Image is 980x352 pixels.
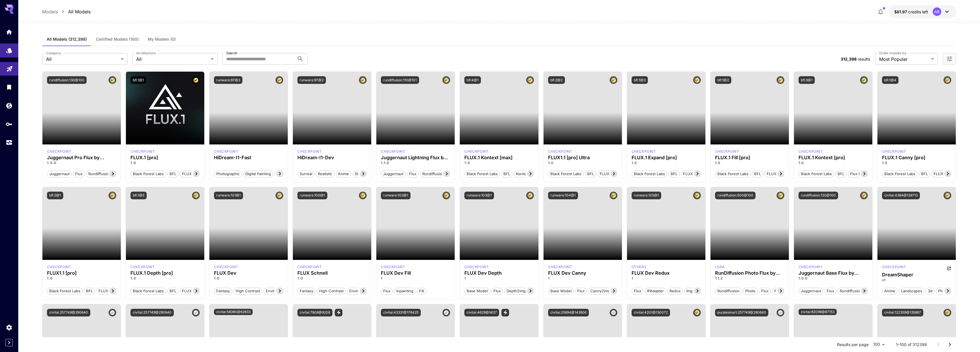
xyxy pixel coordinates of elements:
[799,309,837,315] button: civitai:82098@87153
[947,264,951,271] button: Open in CivitAI
[548,149,572,154] div: fluxultra
[180,288,218,294] span: FLUX.1 Depth [pro]
[6,139,13,146] div: Usage
[6,102,13,109] div: Wallet
[715,149,739,154] p: checkpoint
[226,51,237,55] label: Search
[684,287,703,295] button: img2img
[264,287,290,295] button: Environment
[47,192,63,199] button: bfl:2@1
[632,149,656,154] div: fluxpro
[192,76,200,84] button: Certified Model – Vetted for best performance and includes a commercial license.
[353,171,370,177] span: Stylized
[548,160,617,165] p: 1.0
[899,288,924,294] span: landscapes
[417,288,426,294] span: Fill
[848,171,874,177] span: Flux Kontext
[464,149,489,154] p: checkpoint
[882,149,906,154] p: checkpoint
[73,171,85,177] span: flux
[84,288,95,294] span: BFL
[192,192,200,199] button: Certified Model – Vetted for best performance and includes a commercial license.
[645,288,666,294] span: IPAdapter
[214,264,238,270] div: FLUX.1 D
[882,171,917,177] span: Black Forest Labs
[882,309,923,316] button: civitai:122359@135867
[597,170,635,177] button: FLUX1.1 [pro] Ultra
[46,56,119,63] span: All
[879,51,906,55] label: Order models by
[491,287,503,295] button: Flux
[167,287,179,295] button: BFL
[168,171,178,177] span: BFL
[693,192,701,199] button: Certified Model – Vetted for best performance and includes a commercial license.
[858,57,870,61] span: results
[632,192,661,199] button: runware:105@1
[501,309,509,316] button: View trigger words
[772,288,782,294] span: pro
[86,171,113,177] span: rundiffusion
[214,171,242,177] span: Photographic
[681,171,721,177] span: FLUX.1 Expand [pro]
[667,288,683,294] span: Redux
[274,170,296,177] button: Cinematic
[752,171,763,177] span: BFL
[275,192,283,199] button: Certified Model – Vetted for best performance and includes a commercial license.
[275,171,296,177] span: Cinematic
[610,192,617,199] button: Certified Model – Vetted for best performance and includes a commercial license.
[297,309,332,316] button: civitai:7808@9208
[464,287,490,295] button: Base model
[632,288,643,294] span: Flux
[777,309,784,316] button: Verified working
[764,170,797,177] button: FLUX.1 Fill [pro]
[297,287,316,295] button: Fantasy
[799,76,815,84] button: bfl:3@1
[298,171,314,177] span: Surreal
[442,76,450,84] button: Certified Model – Vetted for best performance and includes a commercial license.
[932,171,970,177] span: FLUX.1 Canny [pro]
[335,309,342,316] button: View trigger words
[919,171,930,177] span: BFL
[882,76,899,84] button: bfl:1@4
[715,309,768,316] button: purplesmart:257749@290640
[316,171,334,177] span: Realistic
[575,288,587,294] span: Flux
[347,287,374,295] button: Environment
[275,76,283,84] button: Certified Model – Vetted for best performance and includes a commercial license.
[109,309,116,316] button: Verified working
[715,288,742,294] span: rundiffusion
[42,8,58,15] p: Models
[130,149,155,154] div: fluxpro
[838,288,864,294] span: rundiffusion
[47,264,71,270] div: fluxpro
[693,309,701,316] button: Certified Model – Vetted for best performance and includes a commercial license.
[588,288,612,294] span: canny2img
[668,170,680,177] button: BFL
[47,149,71,154] p: checkpoint
[491,288,503,294] span: Flux
[47,149,71,154] div: FLUX.1 D
[715,155,784,160] h3: FLUX.1 Fill [pro]
[882,288,897,294] span: anime
[47,155,116,160] h3: Juggernaut Pro Flux by RunDiffusion
[926,287,935,295] button: 3d
[882,287,898,295] button: anime
[47,264,71,270] p: checkpoint
[777,192,784,199] button: Certified Model – Vetted for best performance and includes a commercial license.
[585,171,596,177] span: BFL
[442,309,450,316] button: Verified working
[936,288,964,294] span: photorealistic
[504,287,528,295] button: depth2img
[6,63,13,71] div: Playground
[926,288,934,294] span: 3d
[317,287,346,295] button: High Contrast
[243,171,273,177] span: Digital Painting
[632,160,701,165] p: 1.0
[42,8,91,15] nav: breadcrumb
[715,76,731,84] button: bfl:1@2
[297,170,315,177] button: Surreal
[759,288,771,294] span: flux
[799,171,834,177] span: Black Forest Labs
[632,155,701,160] h3: FLUX.1 Expand [pro]
[381,155,450,160] div: Juggernaut Lightning Flux by RunDiffusion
